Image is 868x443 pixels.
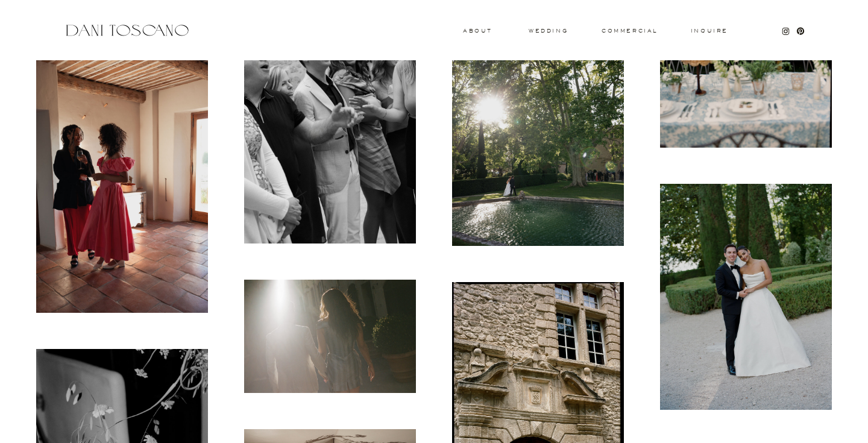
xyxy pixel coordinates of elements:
[690,28,729,34] a: Inquire
[602,28,657,33] a: commercial
[463,28,489,33] a: About
[529,28,568,33] a: wedding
